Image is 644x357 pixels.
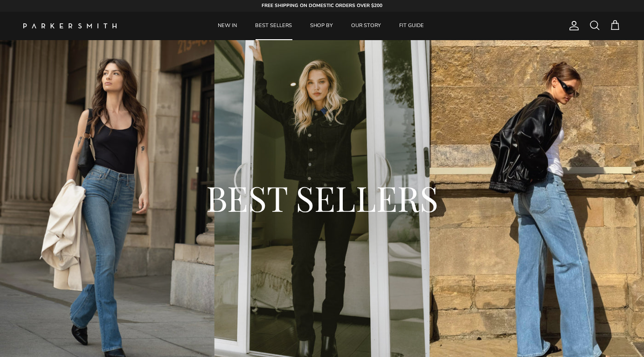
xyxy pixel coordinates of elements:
[391,12,432,40] a: FIT GUIDE
[209,12,245,40] a: NEW IN
[247,12,300,40] a: BEST SELLERS
[139,12,503,40] div: Primary
[565,20,580,31] a: Account
[23,23,117,28] img: Parker Smith
[343,12,389,40] a: OUR STORY
[302,12,341,40] a: SHOP BY
[63,175,581,220] h2: BEST SELLERS
[262,2,382,9] strong: FREE SHIPPING ON DOMESTIC ORDERS OVER $200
